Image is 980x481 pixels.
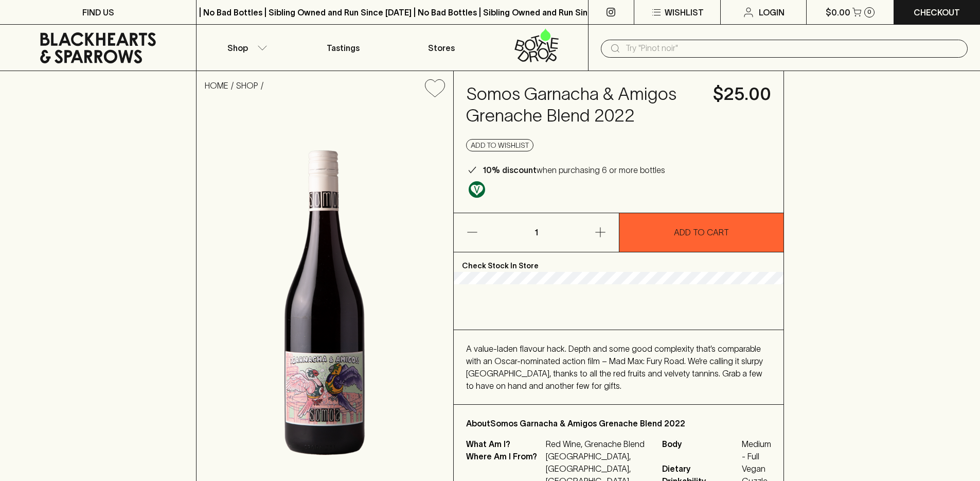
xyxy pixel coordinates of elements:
[327,42,360,54] p: Tastings
[466,83,701,127] h4: Somos Garnacha & Amigos Grenache Blend 2022
[205,81,228,90] a: HOME
[524,213,548,252] p: 1
[867,9,871,15] p: 0
[713,83,771,105] h4: $25.00
[483,165,537,175] b: 10% discount
[483,164,665,176] p: when purchasing 6 or more bottles
[619,213,784,252] button: ADD TO CART
[236,81,258,90] a: SHOP
[466,438,543,450] p: What Am I?
[665,6,704,19] p: Wishlist
[454,252,783,272] p: Check Stock In Store
[466,139,533,151] button: Add to wishlist
[197,25,294,71] button: Shop
[674,226,729,238] p: ADD TO CART
[662,438,739,462] span: Body
[662,462,739,475] span: Dietary
[826,6,850,19] p: $0.00
[914,6,960,19] p: Checkout
[227,42,248,54] p: Shop
[82,6,114,19] p: FIND US
[742,462,771,475] span: Vegan
[393,25,490,71] a: Stores
[626,40,959,57] input: Try "Pinot noir"
[421,75,449,101] button: Add to wishlist
[428,42,455,54] p: Stores
[469,181,485,198] img: Vegan
[759,6,785,19] p: Login
[546,438,650,450] p: Red Wine, Grenache Blend
[294,25,392,71] a: Tastings
[742,438,771,462] span: Medium - Full
[466,417,771,430] p: About Somos Garnacha & Amigos Grenache Blend 2022
[466,179,488,200] a: Made without the use of any animal products.
[466,344,763,390] span: A value-laden flavour hack. Depth and some good complexity that’s comparable with an Oscar-nomina...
